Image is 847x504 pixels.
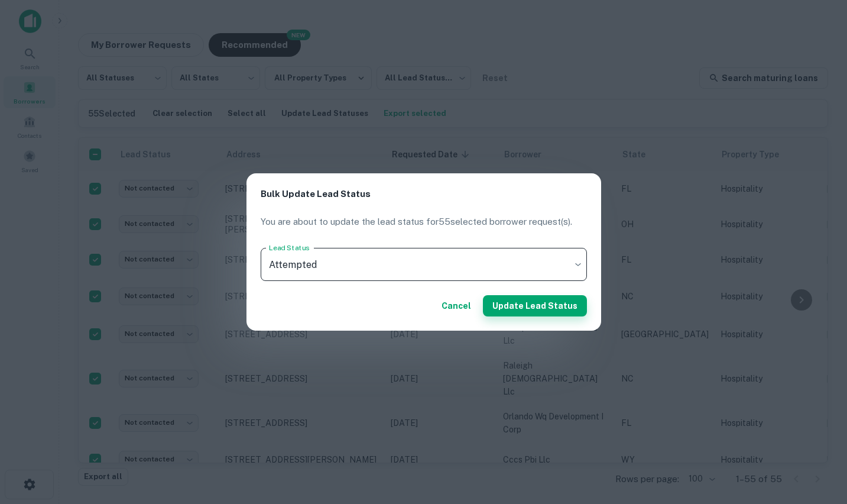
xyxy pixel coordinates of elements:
label: Lead Status [269,243,309,253]
div: Attempted [261,248,587,281]
p: You are about to update the lead status for 55 selected borrower request(s). [261,215,587,229]
button: Cancel [437,295,476,316]
button: Update Lead Status [483,295,587,316]
h2: Bulk Update Lead Status [246,173,601,215]
iframe: Chat Widget [788,409,847,466]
